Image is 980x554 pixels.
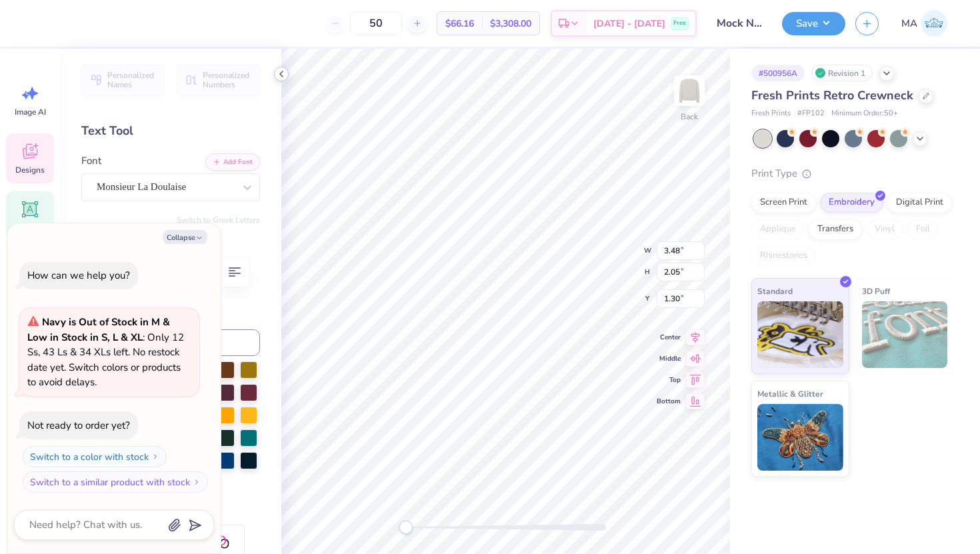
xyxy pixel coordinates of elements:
[751,246,816,266] div: Rhinestones
[797,108,825,119] span: # FP102
[757,404,843,471] img: Metallic & Glitter
[81,122,260,140] div: Text Tool
[81,65,165,95] button: Personalized Names
[27,315,184,389] span: : Only 12 Ss, 43 Ls & 34 XLs left. No restock date yet. Switch colors or products to avoid delays.
[177,65,260,95] button: Personalized Numbers
[673,19,686,28] span: Free
[657,396,681,407] span: Bottom
[23,446,167,467] button: Switch to a color with stock
[921,10,947,37] img: Mahitha Anumola
[831,108,898,119] span: Minimum Order: 50 +
[657,375,681,385] span: Top
[657,332,681,343] span: Center
[177,215,260,225] button: Switch to Greek Letters
[205,153,260,171] button: Add Font
[757,284,793,298] span: Standard
[15,165,45,175] span: Designs
[27,269,130,282] div: How can we help you?
[820,193,883,213] div: Embroidery
[151,453,159,461] img: Switch to a color with stock
[81,153,101,169] label: Font
[27,315,170,344] strong: Navy is Out of Stock in M & Low in Stock in S, L & XL
[193,478,201,486] img: Switch to a similar product with stock
[445,17,474,31] span: $66.16
[862,284,890,298] span: 3D Puff
[751,166,953,181] div: Print Type
[811,65,873,81] div: Revision 1
[751,108,791,119] span: Fresh Prints
[907,219,939,239] div: Foil
[657,353,681,364] span: Middle
[782,12,845,35] button: Save
[757,301,843,368] img: Standard
[27,419,130,432] div: Not ready to order yet?
[901,16,917,31] span: MA
[862,301,948,368] img: 3D Puff
[399,521,413,534] div: Accessibility label
[751,193,816,213] div: Screen Print
[203,71,252,89] span: Personalized Numbers
[866,219,903,239] div: Vinyl
[163,230,207,244] button: Collapse
[23,471,208,493] button: Switch to a similar product with stock
[751,87,913,103] span: Fresh Prints Retro Crewneck
[593,17,665,31] span: [DATE] - [DATE]
[681,111,698,123] div: Back
[751,219,805,239] div: Applique
[809,219,862,239] div: Transfers
[107,71,157,89] span: Personalized Names
[757,387,823,401] span: Metallic & Glitter
[350,11,402,35] input: – –
[751,65,805,81] div: # 500956A
[707,10,772,37] input: Untitled Design
[490,17,531,31] span: $3,308.00
[887,193,952,213] div: Digital Print
[895,10,953,37] a: MA
[676,77,703,104] img: Back
[15,107,46,117] span: Image AI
